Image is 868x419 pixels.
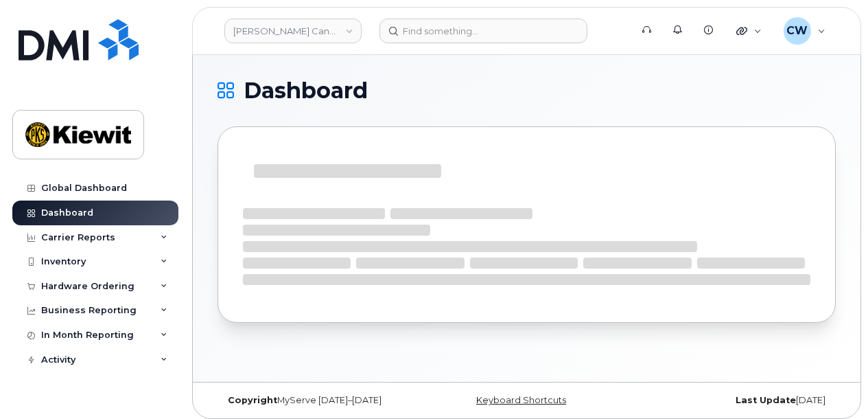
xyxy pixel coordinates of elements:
div: MyServe [DATE]–[DATE] [218,395,423,406]
strong: Last Update [736,395,796,405]
strong: Copyright [228,395,277,405]
a: Keyboard Shortcuts [476,395,566,405]
div: [DATE] [630,395,836,406]
span: Dashboard [244,80,368,101]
